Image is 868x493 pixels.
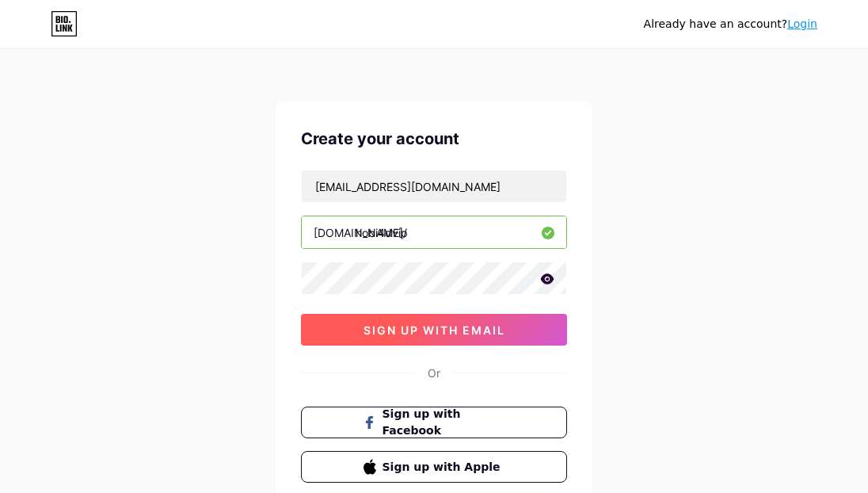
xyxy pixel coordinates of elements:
span: sign up with email [364,323,505,337]
div: [DOMAIN_NAME]/ [314,224,407,241]
span: Sign up with Facebook [383,406,505,439]
div: Create your account [301,127,567,151]
button: Sign up with Apple [301,451,567,483]
div: Or [428,365,440,381]
a: Login [787,17,817,30]
button: Sign up with Facebook [301,407,567,438]
input: Email [302,170,566,202]
div: Already have an account? [644,16,817,32]
button: sign up with email [301,314,567,346]
span: Sign up with Apple [383,459,505,476]
input: username [302,216,566,248]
